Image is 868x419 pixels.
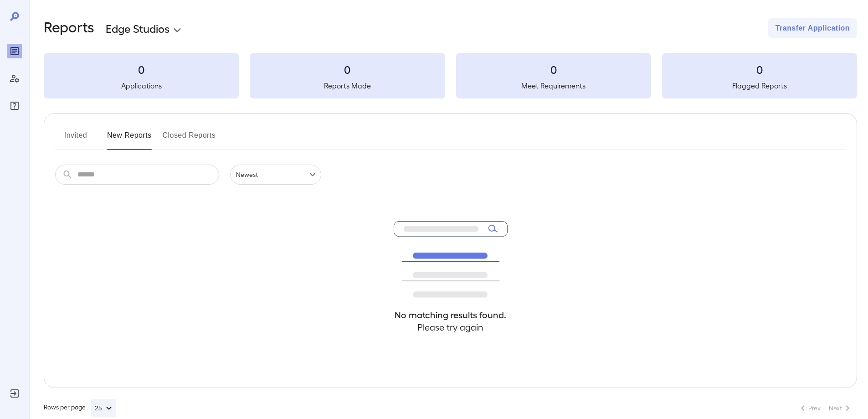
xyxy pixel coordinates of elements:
div: FAQ [7,98,22,113]
h4: No matching results found. [394,309,508,321]
h5: Reports Made [250,80,445,91]
div: Reports [7,44,22,58]
div: Rows per page [44,399,116,417]
h3: 0 [662,62,857,77]
h2: Reports [44,18,94,38]
h5: Applications [44,80,239,91]
div: Manage Users [7,71,22,86]
button: New Reports [107,128,152,150]
h4: Please try again [394,321,508,333]
button: 25 [91,399,116,417]
h3: 0 [44,62,239,77]
button: Transfer Application [768,18,857,38]
h5: Flagged Reports [662,80,857,91]
h3: 0 [456,62,651,77]
p: Edge Studios [106,21,169,36]
div: Log Out [7,386,22,401]
nav: pagination navigation [793,401,857,415]
h3: 0 [250,62,445,77]
h5: Meet Requirements [456,80,651,91]
summary: 0Applications0Reports Made0Meet Requirements0Flagged Reports [44,53,857,98]
button: Closed Reports [163,128,216,150]
div: Newest [230,165,321,185]
button: Invited [55,128,96,150]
